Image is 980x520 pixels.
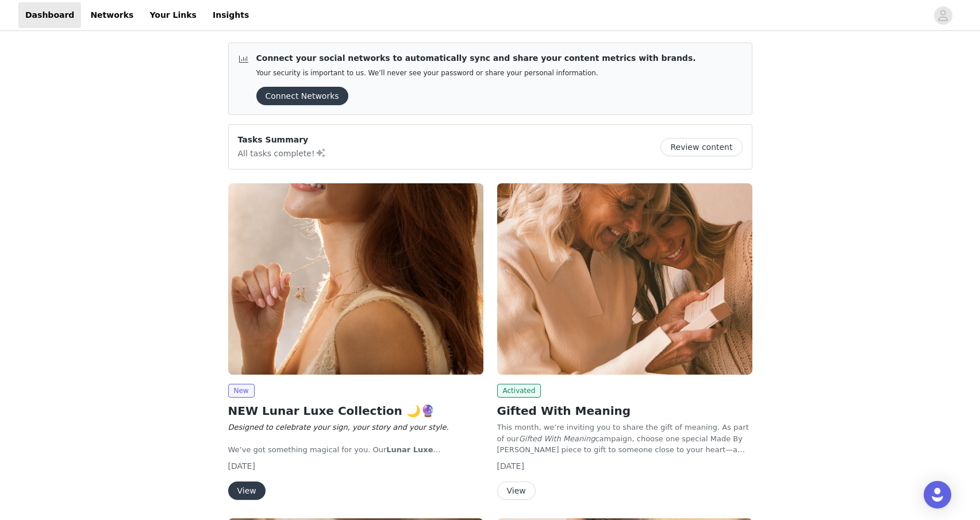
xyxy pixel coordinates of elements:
[497,487,536,495] a: View
[497,384,541,398] span: Activated
[143,2,203,28] a: Your Links
[256,52,696,64] p: Connect your social networks to automatically sync and share your content metrics with brands.
[238,134,326,146] p: Tasks Summary
[228,444,483,456] p: We’ve got something magical for you. Our is dropping 9/19 with AND . This launch leans into deepe...
[497,461,524,471] span: [DATE]
[228,384,255,398] span: New
[660,138,742,156] button: Review content
[18,2,81,28] a: Dashboard
[238,146,326,160] p: All tasks complete!
[83,2,140,28] a: Networks
[206,2,256,28] a: Insights
[497,402,752,419] h2: Gifted With Meaning
[519,434,595,443] em: Gifted With Meaning
[256,87,348,105] button: Connect Networks
[937,6,948,25] div: avatar
[497,422,752,456] p: This month, we’re inviting you to share the gift of meaning. As part of our campaign, choose one ...
[228,183,483,375] img: Made by Mary
[924,481,951,509] div: Open Intercom Messenger
[228,482,266,500] button: View
[228,487,266,495] a: View
[228,402,483,419] h2: NEW Lunar Luxe Collection 🌙🔮
[228,423,449,432] em: Designed to celebrate your sign, your story and your style.
[497,183,752,375] img: Made by Mary
[228,461,255,471] span: [DATE]
[497,482,536,500] button: View
[256,69,696,78] p: Your security is important to us. We’ll never see your password or share your personal information.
